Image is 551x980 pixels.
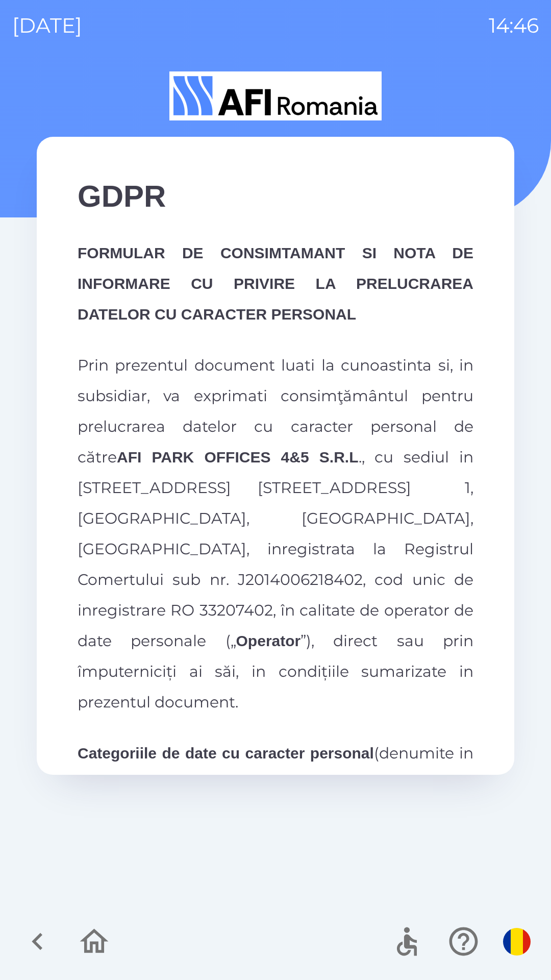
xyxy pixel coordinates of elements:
strong: Categoriile de date cu caracter personal [78,745,374,762]
strong: FORMULAR DE CONSIMTAMANT SI NOTA DE INFORMARE CU PRIVIRE LA PRELUCRAREA DATELOR CU CARACTER PERSONAL [78,244,473,323]
img: ro flag [503,928,531,955]
span: Prin prezentul document luati la cunoastinta si, in subsidiar, va exprimati consimţământul pentru... [78,356,473,712]
h2: GDPR [78,178,473,215]
strong: AFI PARK OFFICES 4&5 S.R.L [117,449,359,465]
img: Logo [37,71,514,120]
strong: Operator [236,632,301,649]
p: [DATE] [12,10,82,41]
p: 14:46 [489,10,539,41]
span: (denumite in continuare impreuna “ ”) care pot fi prelucrate sunt: [78,744,473,824]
